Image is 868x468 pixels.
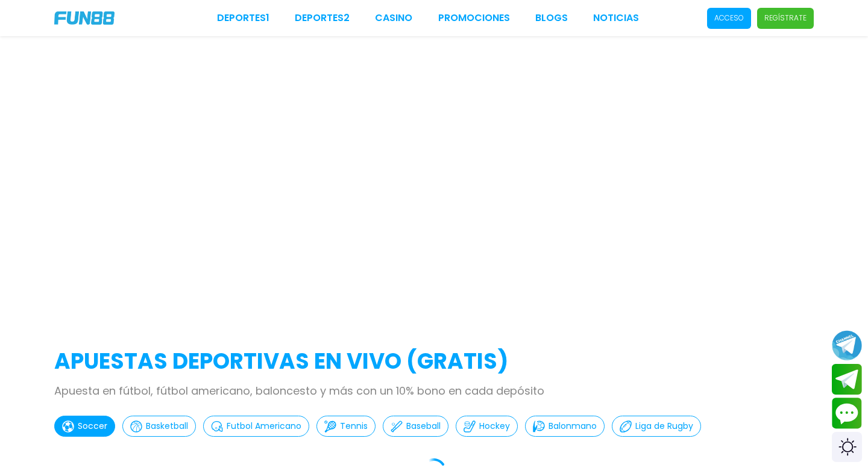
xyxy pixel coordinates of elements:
[406,420,441,433] p: Baseball
[832,330,862,361] button: Join telegram channel
[203,416,309,437] button: Futbol Americano
[714,13,744,23] p: Acceso
[375,11,412,25] a: CASINO
[832,398,862,429] button: Contact customer service
[456,416,518,437] button: Hockey
[479,420,510,433] p: Hockey
[535,11,568,25] a: BLOGS
[383,416,448,437] button: Baseball
[764,13,807,23] p: Regístrate
[612,416,701,437] button: Liga de Rugby
[217,11,269,25] a: Deportes1
[78,420,107,433] p: Soccer
[54,11,115,25] img: Company Logo
[593,11,639,25] a: NOTICIAS
[832,432,862,462] div: Switch theme
[438,11,510,25] a: Promociones
[295,11,350,25] a: Deportes2
[122,416,196,437] button: Basketball
[227,420,301,433] p: Futbol Americano
[635,420,693,433] p: Liga de Rugby
[340,420,368,433] p: Tennis
[549,420,597,433] p: Balonmano
[146,420,188,433] p: Basketball
[54,416,115,437] button: Soccer
[525,416,605,437] button: Balonmano
[54,345,814,378] h2: APUESTAS DEPORTIVAS EN VIVO (gratis)
[832,364,862,395] button: Join telegram
[54,383,814,399] p: Apuesta en fútbol, fútbol americano, baloncesto y más con un 10% bono en cada depósito
[316,416,376,437] button: Tennis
